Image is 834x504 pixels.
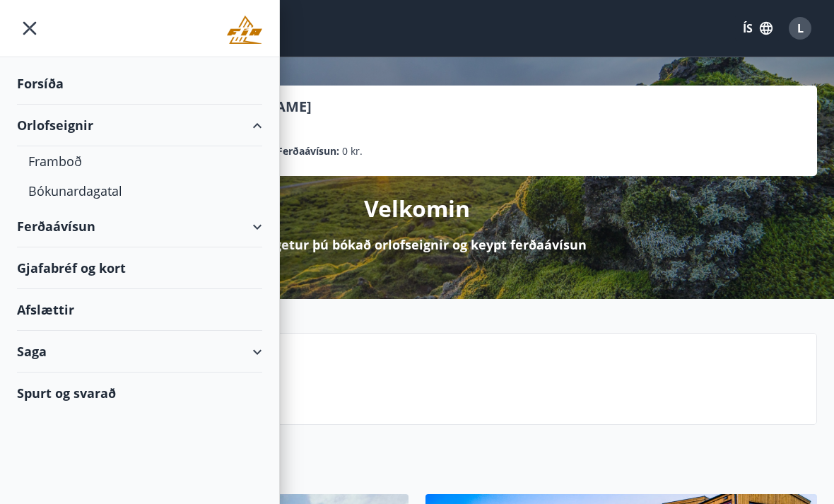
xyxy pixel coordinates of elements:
div: Orlofseignir [17,105,262,146]
p: Hér getur þú bókað orlofseignir og keypt ferðaávísun [247,235,587,254]
div: Bókunardagatal [28,176,251,206]
p: Spurt og svarað [121,369,805,393]
div: Saga [17,331,262,373]
span: 0 kr. [342,143,363,159]
div: Forsíða [17,63,262,105]
div: Spurt og svarað [17,373,262,414]
p: Velkomin [364,193,470,224]
button: menu [17,16,42,41]
button: L [783,11,817,45]
div: Framboð [28,146,251,176]
img: union_logo [227,16,262,44]
p: Ferðaávísun : [277,143,339,159]
div: Afslættir [17,289,262,331]
span: L [797,20,804,36]
div: Gjafabréf og kort [17,247,262,289]
button: ÍS [735,16,780,41]
div: Ferðaávísun [17,206,262,247]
